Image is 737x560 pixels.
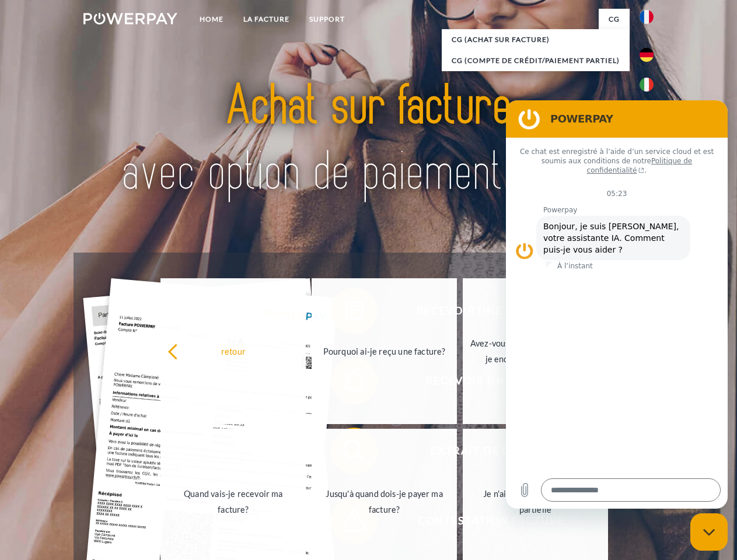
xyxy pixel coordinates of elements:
[442,50,630,71] a: CG (Compte de crédit/paiement partiel)
[640,48,654,62] img: de
[640,10,654,24] img: fr
[233,9,299,30] a: LA FACTURE
[111,56,626,223] img: title-powerpay_fr.svg
[690,513,728,551] iframe: Bouton de lancement de la fenêtre de messagerie, conversation en cours
[319,486,450,517] div: Jusqu'à quand dois-je payer ma facture?
[463,278,608,424] a: Avez-vous reçu mes paiements, ai-je encore un solde ouvert?
[167,343,299,359] div: retour
[442,29,630,50] a: CG (achat sur facture)
[83,13,177,24] img: logo-powerpay-white.svg
[506,100,728,509] iframe: Fenêtre de messagerie
[640,78,654,92] img: it
[319,343,450,359] div: Pourquoi ai-je reçu une facture?
[190,9,233,30] a: Home
[599,9,630,30] a: CG
[299,9,355,30] a: Support
[470,486,601,517] div: Je n'ai reçu qu'une livraison partielle
[167,486,299,517] div: Quand vais-je recevoir ma facture?
[470,335,601,367] div: Avez-vous reçu mes paiements, ai-je encore un solde ouvert?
